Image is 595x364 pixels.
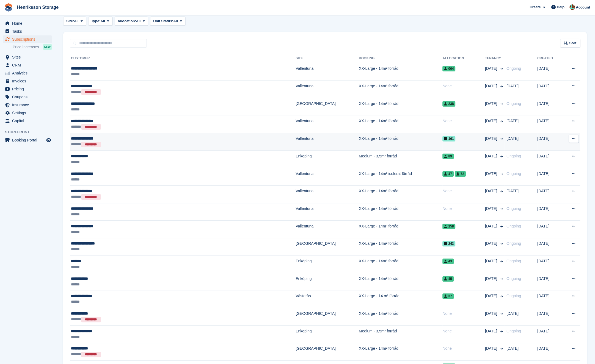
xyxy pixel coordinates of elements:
span: 45 [442,276,453,282]
span: Unit Status: [153,18,173,24]
a: Henriksson Storage [15,3,61,12]
td: Medium - 3,5m² förråd [359,326,442,343]
td: XX-Large - 14 m² förråd [359,290,442,308]
span: Ongoing [506,101,521,106]
a: menu [3,27,52,35]
span: Type: [91,18,101,24]
a: menu [3,109,52,117]
th: Booking [359,54,442,63]
td: [DATE] [537,63,562,80]
span: [DATE] [485,118,498,124]
th: Customer [70,54,296,63]
span: Help [557,4,564,10]
div: None [442,311,485,316]
a: menu [3,117,52,125]
span: Sites [12,53,45,61]
span: [DATE] [485,171,498,177]
td: XX-Large - 14m² förråd [359,308,442,326]
a: menu [3,69,52,77]
td: Vallentuna [296,185,359,203]
span: Capital [12,117,45,125]
span: 37 [442,293,453,299]
span: [DATE] [506,346,519,351]
td: [GEOGRAPHIC_DATA] [296,98,359,115]
td: XX-Large - 14m² förråd [359,203,442,221]
span: [DATE] [485,293,498,299]
td: Enköping [296,151,359,168]
span: 004 [442,66,455,71]
span: Site: [66,18,74,24]
div: None [442,118,485,124]
td: [DATE] [537,133,562,151]
div: None [442,328,485,334]
a: menu [3,136,52,144]
span: Create [530,4,541,10]
span: Ongoing [506,276,521,281]
a: menu [3,61,52,69]
td: [DATE] [537,308,562,326]
td: [GEOGRAPHIC_DATA] [296,238,359,255]
td: XX-Large - 14m² förråd [359,238,442,255]
img: stora-icon-8386f47178a22dfd0bd8f6a31ec36ba5ce8667c1dd55bd0f319d3a0aa187defe.svg [4,3,13,12]
span: Ongoing [506,329,521,333]
a: menu [3,35,52,43]
span: [DATE] [485,311,498,316]
span: Ongoing [506,206,521,211]
td: Enköping [296,273,359,290]
span: Ongoing [506,171,521,176]
span: 158 [442,224,455,229]
td: XX-Large - 14m² förråd [359,273,442,290]
span: 161 [442,136,455,141]
td: [DATE] [537,98,562,115]
img: Isak Martinelle [569,4,575,10]
button: Allocation: All [115,16,148,26]
span: [DATE] [506,189,519,193]
span: All [100,18,105,24]
span: Home [12,20,45,27]
td: XX-Large - 14m² förråd [359,343,442,360]
td: [DATE] [537,238,562,255]
span: Ongoing [506,259,521,263]
span: Ongoing [506,241,521,246]
td: [DATE] [537,290,562,308]
td: Västerås [296,290,359,308]
a: Price increases NEW [13,44,52,50]
span: 243 [442,241,455,246]
td: [DATE] [537,273,562,290]
th: Created [537,54,562,63]
a: menu [3,20,52,27]
th: Site [296,54,359,63]
td: Vallentuna [296,115,359,133]
a: menu [3,77,52,85]
td: XX-Large - 14m² förråd [359,98,442,115]
td: Enköping [296,326,359,343]
span: [DATE] [485,276,498,282]
td: Vallentuna [296,63,359,80]
span: Coupons [12,93,45,101]
td: Enköping [296,255,359,273]
span: Sort [569,40,576,46]
td: [DATE] [537,255,562,273]
th: Allocation [442,54,485,63]
span: All [173,18,178,24]
span: Price increases [13,45,39,50]
td: Medium - 3,5m² förråd [359,151,442,168]
span: Allocation: [118,18,136,24]
td: XX-Large - 14m² förråd [359,80,442,98]
td: XX-Large - 14m² förråd [359,255,442,273]
span: Account [576,5,590,10]
td: [DATE] [537,151,562,168]
td: [DATE] [537,221,562,238]
span: [DATE] [485,328,498,334]
div: None [442,83,485,89]
td: [DATE] [537,203,562,221]
span: [DATE] [485,346,498,351]
td: [GEOGRAPHIC_DATA] [296,308,359,326]
span: [DATE] [485,153,498,159]
span: Storefront [5,129,55,135]
span: Booking Portal [12,136,45,144]
td: Vallentuna [296,203,359,221]
span: CRM [12,61,45,69]
span: 238 [442,101,455,107]
span: [DATE] [485,223,498,229]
